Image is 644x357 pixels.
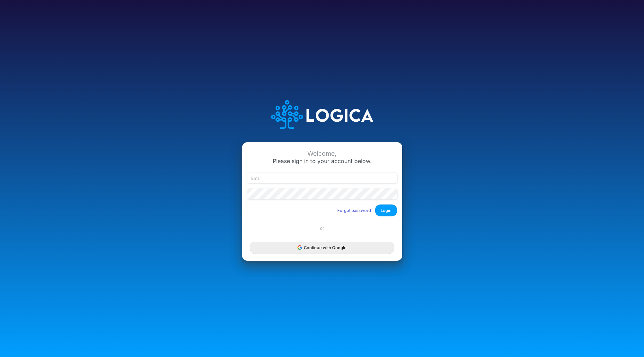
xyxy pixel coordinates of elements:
input: Email [247,173,397,184]
button: Forgot password [333,205,375,216]
button: Login [375,205,397,216]
div: Welcome, [247,150,397,157]
span: Please sign in to your account below. [273,158,372,164]
button: Continue with Google [250,242,394,254]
